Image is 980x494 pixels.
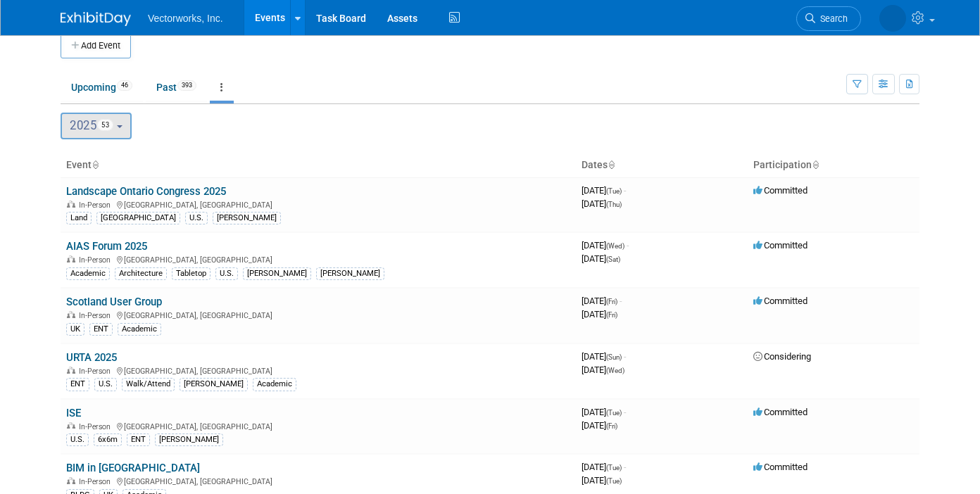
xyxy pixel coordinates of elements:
img: In-Person Event [67,201,75,208]
img: In-Person Event [67,477,75,484]
span: Considering [753,351,811,362]
span: [DATE] [582,462,626,472]
div: [PERSON_NAME] [155,433,223,446]
img: Tania Arabian [879,5,906,32]
th: Event [61,153,576,177]
button: Add Event [61,33,131,58]
span: (Tue) [606,409,622,417]
span: [DATE] [582,351,626,362]
span: [DATE] [582,240,629,251]
div: [PERSON_NAME] [243,267,311,280]
span: [DATE] [582,407,626,417]
span: (Tue) [606,464,622,471]
span: Committed [753,462,808,472]
span: In-Person [79,311,115,320]
a: Search [796,6,861,31]
span: - [620,296,622,306]
span: - [624,351,626,362]
div: U.S. [215,267,238,280]
a: Past393 [146,74,207,101]
span: Committed [753,407,808,417]
a: URTA 2025 [66,351,117,364]
div: Walk/Attend [122,378,175,391]
div: Architecture [115,267,167,280]
div: [PERSON_NAME] [180,378,248,391]
div: [GEOGRAPHIC_DATA], [GEOGRAPHIC_DATA] [66,475,570,486]
th: Participation [748,153,919,177]
span: 393 [177,80,196,91]
a: Scotland User Group [66,296,162,308]
div: U.S. [66,433,89,446]
div: 6x6m [94,433,122,446]
span: In-Person [79,477,115,486]
img: In-Person Event [67,422,75,429]
a: Upcoming46 [61,74,143,101]
span: (Sun) [606,353,622,361]
img: In-Person Event [67,255,75,262]
span: - [624,462,626,472]
span: Committed [753,296,808,306]
span: 2025 [70,118,113,132]
span: - [624,407,626,417]
span: Vectorworks, Inc. [148,13,223,24]
div: ENT [66,378,89,391]
span: [DATE] [582,198,622,209]
span: In-Person [79,255,115,265]
span: - [627,240,629,251]
div: ENT [127,433,150,446]
a: BIM in [GEOGRAPHIC_DATA] [66,462,200,474]
span: (Tue) [606,477,622,485]
span: (Fri) [606,422,617,430]
span: 53 [97,119,113,131]
span: [DATE] [582,420,617,431]
span: [DATE] [582,296,622,306]
a: Sort by Participation Type [812,159,819,170]
div: Tabletop [172,267,211,280]
span: Committed [753,185,808,196]
img: ExhibitDay [61,12,131,26]
span: 46 [117,80,132,91]
span: In-Person [79,201,115,210]
span: [DATE] [582,185,626,196]
a: Sort by Start Date [608,159,615,170]
div: [GEOGRAPHIC_DATA] [96,212,180,224]
span: Search [815,13,848,24]
span: [DATE] [582,253,620,264]
div: [PERSON_NAME] [213,212,281,224]
a: ISE [66,407,81,419]
a: AIAS Forum 2025 [66,240,147,253]
div: [PERSON_NAME] [316,267,384,280]
div: [GEOGRAPHIC_DATA], [GEOGRAPHIC_DATA] [66,309,570,320]
span: [DATE] [582,309,617,319]
div: [GEOGRAPHIC_DATA], [GEOGRAPHIC_DATA] [66,365,570,376]
div: U.S. [185,212,208,224]
div: UK [66,323,84,336]
div: [GEOGRAPHIC_DATA], [GEOGRAPHIC_DATA] [66,253,570,265]
span: (Thu) [606,201,622,208]
span: In-Person [79,422,115,431]
img: In-Person Event [67,367,75,374]
span: (Wed) [606,242,624,250]
a: Landscape Ontario Congress 2025 [66,185,226,198]
span: [DATE] [582,365,624,375]
div: Academic [66,267,110,280]
a: Sort by Event Name [92,159,99,170]
div: U.S. [94,378,117,391]
span: [DATE] [582,475,622,486]
span: (Tue) [606,187,622,195]
img: In-Person Event [67,311,75,318]
div: Academic [118,323,161,336]
span: (Sat) [606,255,620,263]
span: (Fri) [606,298,617,305]
span: In-Person [79,367,115,376]
th: Dates [576,153,748,177]
div: Land [66,212,92,224]
div: [GEOGRAPHIC_DATA], [GEOGRAPHIC_DATA] [66,198,570,210]
div: [GEOGRAPHIC_DATA], [GEOGRAPHIC_DATA] [66,420,570,431]
span: Committed [753,240,808,251]
span: (Fri) [606,311,617,319]
span: (Wed) [606,367,624,374]
div: Academic [253,378,296,391]
div: ENT [89,323,113,336]
button: 202553 [61,113,132,139]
